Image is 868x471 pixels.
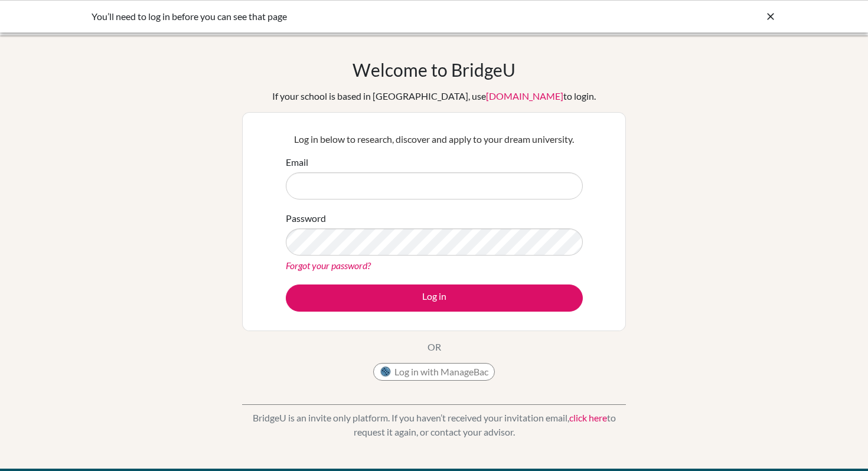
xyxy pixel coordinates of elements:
label: Password [286,211,326,225]
div: You’ll need to log in before you can see that page [92,9,599,24]
a: [DOMAIN_NAME] [486,90,563,102]
label: Email [286,155,308,169]
a: click here [569,412,607,423]
button: Log in with ManageBac [373,363,495,381]
button: Log in [286,284,583,312]
p: OR [428,340,441,354]
p: BridgeU is an invite only platform. If you haven’t received your invitation email, to request it ... [242,411,626,439]
a: Forgot your password? [286,260,371,271]
p: Log in below to research, discover and apply to your dream university. [286,132,583,146]
div: If your school is based in [GEOGRAPHIC_DATA], use to login. [272,89,596,103]
h1: Welcome to BridgeU [353,59,515,80]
